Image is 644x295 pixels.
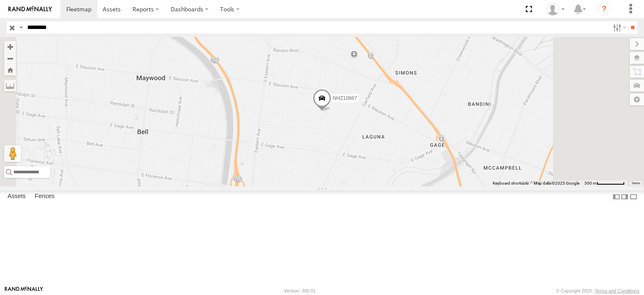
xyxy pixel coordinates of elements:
[556,288,639,293] div: © Copyright 2025 -
[5,287,43,295] a: Visit our Website
[534,181,579,185] span: Map data ©2025 Google
[284,288,316,293] div: Version: 305.01
[8,6,52,12] img: rand-logo.svg
[630,94,644,105] label: Map Settings
[610,21,628,34] label: Search Filter Options
[631,181,640,185] a: Terms
[629,191,638,203] label: Hide Summary Table
[4,41,16,52] button: Zoom in
[31,191,59,203] label: Fences
[584,181,597,185] span: 500 m
[18,21,24,34] label: Search Query
[333,95,357,101] span: NHZ10867
[4,52,16,64] button: Zoom out
[621,191,629,203] label: Dock Summary Table to the Right
[612,191,621,203] label: Dock Summary Table to the Left
[4,64,16,76] button: Zoom Home
[3,191,30,203] label: Assets
[595,288,639,293] a: Terms and Conditions
[543,3,568,16] div: Zulema McIntosch
[4,80,16,91] label: Measure
[582,180,627,186] button: Map Scale: 500 m per 63 pixels
[597,3,611,16] i: ?
[4,145,21,162] button: Drag Pegman onto the map to open Street View
[493,180,529,186] button: Keyboard shortcuts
